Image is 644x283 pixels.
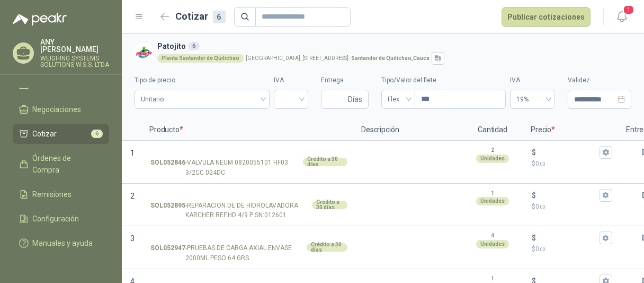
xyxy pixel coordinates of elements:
[532,190,536,201] p: $
[532,159,612,169] p: $
[600,231,612,244] button: $$0,00
[312,201,347,209] div: Crédito a 30 días
[135,44,153,62] img: Company Logo
[568,75,631,85] label: Validez
[157,40,627,52] h3: Patojito
[13,209,109,229] a: Configuración
[176,9,226,24] h2: Cotizar
[351,55,430,61] strong: Santander de Quilichao , Cauca
[532,147,536,158] p: $
[476,155,509,163] div: Unidades
[157,54,244,63] div: Planta Santander de Quilichao
[381,75,506,85] label: Tipo/Valor del flete
[538,191,597,199] input: $$0,00
[388,91,409,107] span: Flex
[491,189,494,198] p: 1
[130,149,135,157] span: 1
[150,234,347,242] input: SOL052947-PRUEBAS DE CARGA AXIAL ENVASE 2000ML PESO 64 GRSCrédito a 30 días
[539,204,545,210] span: ,00
[150,192,347,200] input: SOL052895-REPARACION DE DE HIDROLAVADORA KARCHER REF.HD 4/9 P SN:012601Crédito a 30 días
[535,203,545,210] span: 0
[40,55,109,68] p: WEIGHING SYSTEMS SOLUTIONS W.S.S. LTDA
[143,119,355,141] p: Producto
[135,75,270,85] label: Tipo de precio
[321,75,369,85] label: Entrega
[612,7,631,27] button: 1
[33,213,79,225] span: Configuración
[461,119,524,141] p: Cantidad
[33,237,93,249] span: Manuales y ayuda
[213,11,226,23] div: 6
[532,232,536,244] p: $
[307,243,347,252] div: Crédito a 30 días
[510,75,555,85] label: IVA
[502,7,591,27] button: Publicar cotizaciones
[535,245,545,253] span: 0
[188,42,200,50] div: 6
[491,275,494,283] p: 1
[539,246,545,252] span: ,00
[33,128,57,140] span: Cotizar
[150,158,301,178] p: - VALVULA NEUM 0820055101 HF03 3/2CC 024DC
[13,233,109,253] a: Manuales y ayuda
[524,119,620,141] p: Precio
[274,75,308,85] label: IVA
[538,234,597,242] input: $$0,00
[130,192,135,200] span: 2
[13,13,67,25] img: Logo peakr
[150,158,185,178] strong: SOL052846
[33,152,99,176] span: Órdenes de Compra
[40,38,109,53] p: ANY [PERSON_NAME]
[150,149,347,157] input: SOL052846-VALVULA NEUM 0820055101 HF03 3/2CC 024DCCrédito a 30 días
[600,189,612,202] button: $$0,00
[348,90,362,108] span: Días
[491,231,494,240] p: 4
[130,234,135,243] span: 3
[476,197,509,205] div: Unidades
[13,148,109,180] a: Órdenes de Compra
[91,130,103,138] span: 6
[355,119,461,141] p: Descripción
[538,148,597,156] input: $$0,00
[13,184,109,204] a: Remisiones
[150,201,185,221] strong: SOL052895
[150,201,310,221] p: - REPARACION DE DE HIDROLAVADORA KARCHER REF.HD 4/9 P SN:012601
[516,91,549,107] span: 19%
[539,161,545,167] span: ,00
[491,146,494,155] p: 2
[13,124,109,144] a: Cotizar6
[33,104,82,115] span: Negociaciones
[150,243,305,263] p: - PRUEBAS DE CARGA AXIAL ENVASE 2000ML PESO 64 GRS
[476,240,509,248] div: Unidades
[535,160,545,167] span: 0
[600,146,612,159] button: $$0,00
[13,99,109,119] a: Negociaciones
[150,243,185,263] strong: SOL052947
[532,244,612,254] p: $
[303,158,347,166] div: Crédito a 30 días
[141,91,263,107] span: Unitario
[623,5,634,15] span: 1
[532,202,612,212] p: $
[246,56,430,61] p: [GEOGRAPHIC_DATA], [STREET_ADDRESS] -
[33,188,72,200] span: Remisiones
